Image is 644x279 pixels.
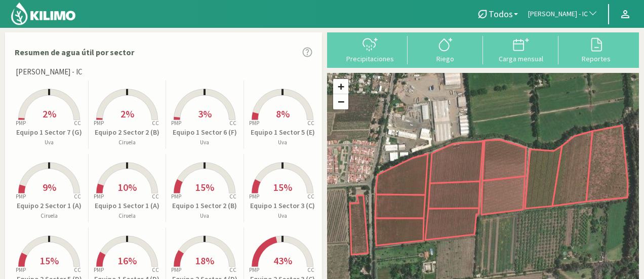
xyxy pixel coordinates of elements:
[308,266,315,273] tspan: CC
[411,55,480,62] div: Riego
[244,138,322,147] p: Uva
[11,138,88,147] p: Uva
[244,212,322,220] p: Uva
[43,107,56,120] span: 2%
[16,193,26,200] tspan: PMP
[244,201,322,211] p: Equipo 1 Sector 3 (C)
[166,212,244,220] p: Uva
[483,36,558,63] button: Carga mensual
[333,79,348,94] a: Zoom in
[171,266,181,273] tspan: PMP
[523,3,603,25] button: [PERSON_NAME] - IC
[94,119,104,127] tspan: PMP
[171,119,181,127] tspan: PMP
[489,9,513,19] span: Todos
[486,55,555,62] div: Carga mensual
[10,2,76,26] img: Kilimo
[335,55,405,62] div: Precipitaciones
[16,119,26,127] tspan: PMP
[11,201,88,211] p: Equipo 2 Sector 1 (A)
[152,119,159,127] tspan: CC
[230,193,237,200] tspan: CC
[332,36,408,63] button: Precipitaciones
[308,119,315,127] tspan: CC
[152,266,159,273] tspan: CC
[16,266,26,273] tspan: PMP
[89,212,166,220] p: Ciruela
[152,193,159,200] tspan: CC
[94,193,104,200] tspan: PMP
[166,127,244,138] p: Equipo 1 Sector 6 (F)
[528,9,588,19] span: [PERSON_NAME] - IC
[558,36,634,63] button: Reportes
[74,193,82,200] tspan: CC
[230,119,237,127] tspan: CC
[249,266,259,273] tspan: PMP
[11,127,88,138] p: Equipo 1 Sector 7 (G)
[244,127,322,138] p: Equipo 1 Sector 5 (E)
[561,55,631,62] div: Reportes
[74,119,82,127] tspan: CC
[94,266,104,273] tspan: PMP
[171,193,181,200] tspan: PMP
[11,212,88,220] p: Ciruela
[43,181,56,193] span: 9%
[166,138,244,147] p: Uva
[74,266,82,273] tspan: CC
[40,254,59,267] span: 15%
[118,181,137,193] span: 10%
[249,119,259,127] tspan: PMP
[120,107,134,120] span: 2%
[230,266,237,273] tspan: CC
[89,138,166,147] p: Ciruela
[89,127,166,138] p: Equipo 2 Sector 2 (B)
[16,66,83,78] span: [PERSON_NAME] - IC
[89,201,166,211] p: Equipo 1 Sector 1 (A)
[333,94,348,109] a: Zoom out
[273,181,292,193] span: 15%
[249,193,259,200] tspan: PMP
[276,107,290,120] span: 8%
[118,254,137,267] span: 16%
[198,107,212,120] span: 3%
[195,254,214,267] span: 18%
[408,36,483,63] button: Riego
[308,193,315,200] tspan: CC
[273,254,292,267] span: 43%
[195,181,214,193] span: 15%
[166,201,244,211] p: Equipo 1 Sector 2 (B)
[15,46,134,58] p: Resumen de agua útil por sector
